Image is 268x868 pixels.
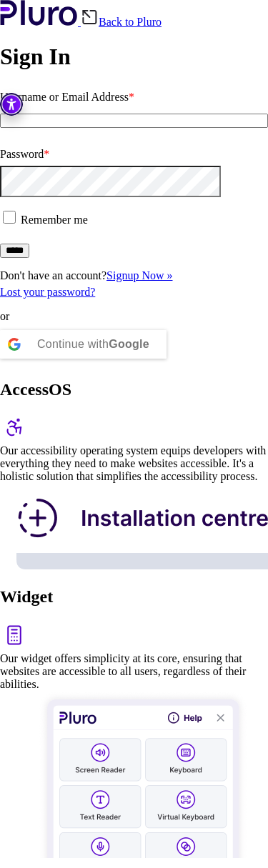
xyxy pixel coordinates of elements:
[3,211,16,224] input: Remember me
[109,338,149,350] b: Google
[37,330,149,359] div: Continue with
[81,16,162,28] a: Back to Pluro
[81,9,99,26] img: Back icon
[106,269,172,281] a: Signup Now »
